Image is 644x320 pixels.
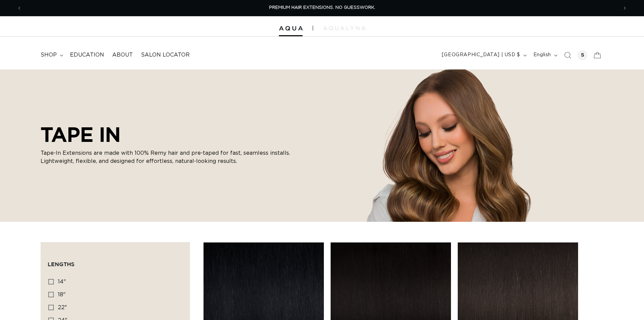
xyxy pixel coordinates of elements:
span: [GEOGRAPHIC_DATA] | USD $ [442,51,520,59]
button: Previous announcement [12,2,27,15]
img: Aqua Hair Extensions [279,26,303,31]
summary: shop [37,47,66,63]
img: aqualyna.com [323,26,365,30]
button: [GEOGRAPHIC_DATA] | USD $ [438,49,529,62]
p: Tape-In Extensions are made with 100% Remy hair and pre-taped for fast, seamless installs. Lightw... [41,149,297,165]
span: 22" [58,305,67,310]
span: Education [70,51,104,59]
summary: Search [560,48,575,63]
button: English [529,49,560,62]
button: Next announcement [617,2,632,15]
span: PREMIUM HAIR EXTENSIONS. NO GUESSWORK. [269,5,375,10]
span: Salon Locator [141,51,190,59]
a: Salon Locator [137,47,194,63]
span: 18" [58,292,66,297]
a: About [108,47,137,63]
span: Lengths [48,261,74,267]
a: Education [66,47,108,63]
summary: Lengths (0 selected) [48,249,183,274]
span: shop [41,51,57,59]
span: English [533,51,551,59]
h2: TAPE IN [41,123,297,146]
span: 14" [58,279,66,284]
span: About [112,51,133,59]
